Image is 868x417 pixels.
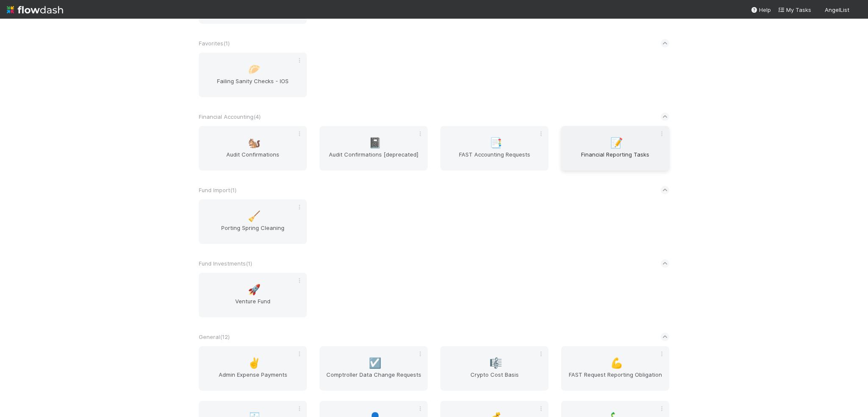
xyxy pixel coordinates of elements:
span: FAST Accounting Requests [444,150,545,167]
a: My Tasks [778,6,811,14]
span: 📑 [490,137,502,148]
a: 🎼Crypto Cost Basis [440,346,548,391]
span: Fund Investments ( 1 ) [199,260,252,267]
span: 🧹 [248,211,261,222]
span: AngelList [825,6,849,13]
img: avatar_e5ec2f5b-afc7-4357-8cf1-2139873d70b1.png [853,6,861,14]
a: ☑️Comptroller Data Change Requests [320,346,428,391]
span: Failing Sanity Checks - IOS [202,77,303,94]
span: General ( 12 ) [199,333,230,340]
span: Admin Expense Payments [202,370,303,387]
span: Financial Accounting ( 4 ) [199,113,261,120]
a: 🥟Failing Sanity Checks - IOS [199,53,307,97]
span: Comptroller Data Change Requests [323,370,424,387]
span: Audit Confirmations [202,150,303,167]
div: Help [751,6,771,14]
a: 💪FAST Request Reporting Obligation [561,346,669,391]
a: ✌️Admin Expense Payments [199,346,307,391]
span: 🎼 [490,358,502,369]
span: 💪 [610,358,623,369]
a: 📓Audit Confirmations [deprecated] [320,126,428,171]
span: Favorites ( 1 ) [199,40,230,47]
span: ✌️ [248,358,261,369]
a: 🐿️Audit Confirmations [199,126,307,171]
a: 🧹Porting Spring Cleaning [199,199,307,244]
span: FAST Request Reporting Obligation [565,370,666,387]
span: Fund Import ( 1 ) [199,187,236,193]
span: Crypto Cost Basis [444,370,545,387]
a: 🚀Venture Fund [199,273,307,317]
span: Venture Fund [202,297,303,314]
span: My Tasks [778,6,811,13]
span: Audit Confirmations [deprecated] [323,150,424,167]
span: 🚀 [248,284,261,295]
span: Porting Spring Cleaning [202,224,303,241]
a: 📝Financial Reporting Tasks [561,126,669,171]
img: logo-inverted-e16ddd16eac7371096b0.svg [7,3,63,17]
span: 📓 [369,137,381,148]
a: 📑FAST Accounting Requests [440,126,548,171]
span: 🥟 [248,64,261,75]
span: ☑️ [369,358,381,369]
span: Financial Reporting Tasks [565,150,666,167]
span: 📝 [610,137,623,148]
span: 🐿️ [248,137,261,148]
